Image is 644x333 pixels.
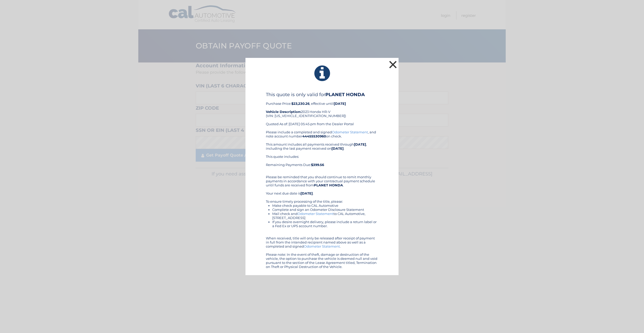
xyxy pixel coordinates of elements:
[388,59,398,70] button: ×
[266,110,301,114] strong: Vehicle Description:
[332,130,368,134] a: Odometer Statement
[311,163,324,167] b: $399.56
[325,92,365,97] b: PLANET HONDA
[266,92,378,130] div: Purchase Price: , effective until 2023 Honda HR-V (VIN: [US_VEHICLE_IDENTIFICATION_NUMBER]) Quote...
[272,208,378,212] li: Complete and sign an Odometer Disclosure Statement
[272,212,378,220] li: Mail check and to CAL Automotive, [STREET_ADDRESS]
[334,101,346,106] b: [DATE]
[272,220,378,228] li: If you desire overnight delivery, please include a return label or a Fed Ex or UPS account number.
[314,183,343,187] b: PLANET HONDA
[304,244,340,248] a: Odometer Statement
[272,203,378,208] li: Make check payable to CAL Automotive
[302,134,326,138] b: 44455530960
[331,146,344,150] b: [DATE]
[354,142,366,146] b: [DATE]
[266,130,378,269] div: Please include a completed and signed , and note account number on check. This amount includes al...
[291,101,309,106] b: $23,230.26
[266,155,378,171] div: This quote includes: Remaining Payments Due:
[298,212,333,216] a: Odometer Statement
[266,92,378,97] h4: This quote is only valid for
[301,191,313,195] b: [DATE]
